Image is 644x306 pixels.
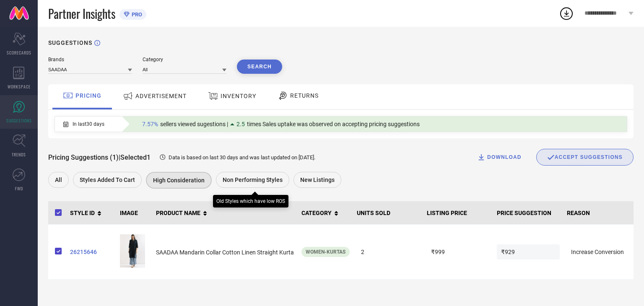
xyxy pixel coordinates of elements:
span: ₹999 [427,244,490,259]
span: TRENDS [12,151,26,158]
span: | [119,153,120,161]
span: sellers viewed sugestions | [160,121,228,127]
span: Non Performing Styles [223,176,283,183]
th: PRODUCT NAME [153,201,298,225]
span: INVENTORY [221,93,256,99]
span: WORKSPACE [8,83,31,90]
span: Styles Added To Cart [80,176,135,183]
div: Brands [48,57,132,62]
span: times Sales uptake was observed on accepting pricing suggestions [247,121,420,127]
button: ACCEPT SUGGESTIONS [536,149,634,166]
span: SUGGESTIONS [6,117,32,124]
div: Open download list [559,6,574,21]
span: In last 30 days [73,121,104,127]
div: Category [143,57,226,62]
span: Partner Insights [48,5,115,22]
img: 7a22ef09-abda-4cfc-979a-1d9486e786e81701668112852SAADAAWomenNavyBlueKurta1.jpg [120,234,145,268]
th: CATEGORY [298,201,353,225]
div: ACCEPT SUGGESTIONS [547,153,623,161]
div: Percentage of sellers who have viewed suggestions for the current Insight Type [138,119,424,130]
span: Data is based on last 30 days and was last updated on [DATE] . [169,154,315,161]
span: Pricing Suggestions (1) [48,153,119,161]
a: 26215646 [70,249,113,255]
span: 7.57% [142,121,158,127]
span: 2 [357,244,420,259]
span: New Listings [300,176,335,183]
span: High Consideration [153,177,205,184]
div: Accept Suggestions [536,149,634,166]
span: Increase Conversion [567,244,630,259]
span: ₹929 [497,244,560,259]
div: Old Styles which have low ROS [216,198,285,204]
button: DOWNLOAD [467,149,532,166]
span: RETURNS [290,92,319,99]
th: LISTING PRICE [423,201,493,225]
span: All [55,176,62,183]
span: FWD [15,185,23,192]
th: REASON [563,201,634,225]
h1: SUGGESTIONS [48,39,92,46]
button: Search [237,60,282,74]
th: PRICE SUGGESTION [493,201,563,225]
span: Women-Kurtas [306,249,345,255]
th: IMAGE [117,201,153,225]
span: SAADAA Mandarin Collar Cotton Linen Straight Kurta [156,249,294,256]
div: DOWNLOAD [477,153,522,161]
span: 2.5 [236,121,245,127]
th: UNITS SOLD [353,201,423,225]
th: STYLE ID [67,201,117,225]
span: Selected 1 [120,153,151,161]
span: ADVERTISEMENT [135,93,187,99]
span: PRO [130,11,142,18]
span: SCORECARDS [7,49,31,56]
span: PRICING [75,92,101,99]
